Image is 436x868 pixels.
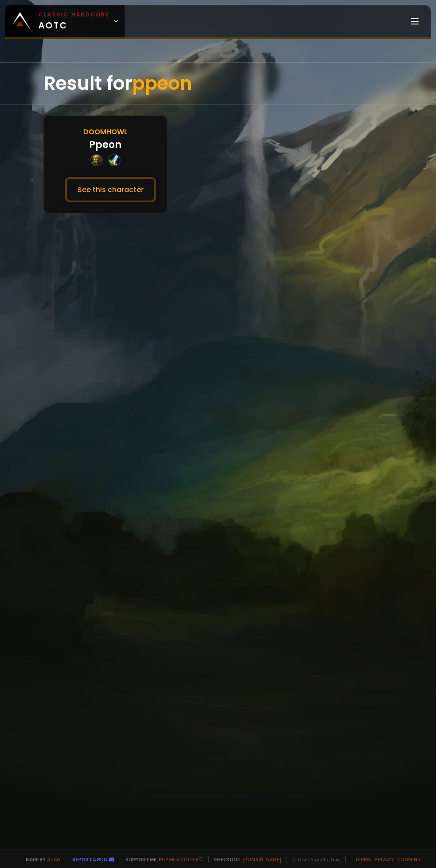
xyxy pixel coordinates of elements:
[20,856,61,863] span: Made by
[65,177,156,202] button: See this character
[287,856,340,863] span: v. d752d5 - production
[132,70,192,96] span: ppeon
[397,856,421,863] a: Consent
[47,856,61,863] a: a fan
[44,63,392,104] div: Result for
[73,856,107,863] a: Report a bug
[208,856,281,863] span: Checkout
[5,5,125,37] a: Classic HardcoreAOTC
[242,856,281,863] a: [DOMAIN_NAME]
[159,856,203,863] a: Buy me a coffee
[38,11,109,32] span: AOTC
[120,856,203,863] span: Support me,
[38,11,109,19] small: Classic Hardcore
[375,856,394,863] a: Privacy
[89,137,121,152] div: Ppeon
[355,856,371,863] a: Terms
[83,126,128,137] div: Doomhowl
